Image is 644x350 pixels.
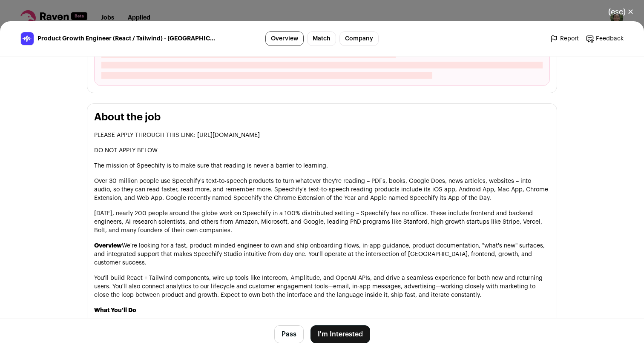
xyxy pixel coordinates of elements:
a: Feedback [586,34,624,43]
strong: ll Do [124,307,136,313]
a: Report [550,34,579,43]
button: Close modal [598,3,644,21]
p: You'll build React + Tailwind components, wire up tools like Intercom, Amplitude, and OpenAI APIs... [94,274,550,299]
h2: About the job [94,111,550,124]
a: Overview [265,31,304,46]
div: Loading suggestions [94,34,550,86]
span: Product Growth Engineer (React / Tailwind) - [GEOGRAPHIC_DATA], [GEOGRAPHIC_DATA] [37,34,217,43]
p: [DATE], nearly 200 people around the globe work on Speechify in a 100% distributed setting – Spee... [94,209,550,235]
a: Match [307,31,336,46]
p: PLEASE APPLY THROUGH THIS LINK: [URL][DOMAIN_NAME] [94,131,550,139]
p: Over 30 million people use Speechify's text-to-speech products to turn whatever they're reading –... [94,177,550,202]
p: The mission of Speechify is to make sure that reading is never a barrier to learning. [94,162,550,170]
img: 59b05ed76c69f6ff723abab124283dfa738d80037756823f9fc9e3f42b66bce3.jpg [21,32,34,45]
p: We're looking for a fast, product-minded engineer to own and ship onboarding flows, in-app guidan... [94,242,550,267]
button: I'm Interested [310,325,370,343]
button: Pass [274,325,304,343]
p: DO NOT APPLY BELOW [94,146,550,155]
strong: u' [118,307,124,313]
strong: Overview [94,243,122,249]
a: Company [339,31,379,46]
strong: What Yo [94,307,118,313]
